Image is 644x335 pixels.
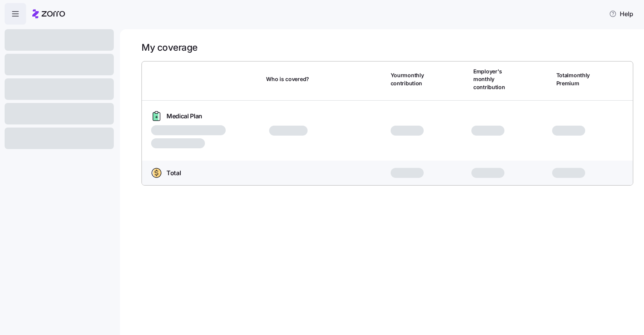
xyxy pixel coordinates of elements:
h1: My coverage [141,41,198,53]
span: Medical Plan [166,111,202,121]
span: Employer's monthly contribution [473,68,509,91]
button: Help [603,6,639,22]
span: Total monthly Premium [556,71,592,87]
span: Total [166,168,181,178]
span: Who is covered? [266,75,309,83]
span: Help [609,9,633,18]
span: Your monthly contribution [391,71,426,87]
